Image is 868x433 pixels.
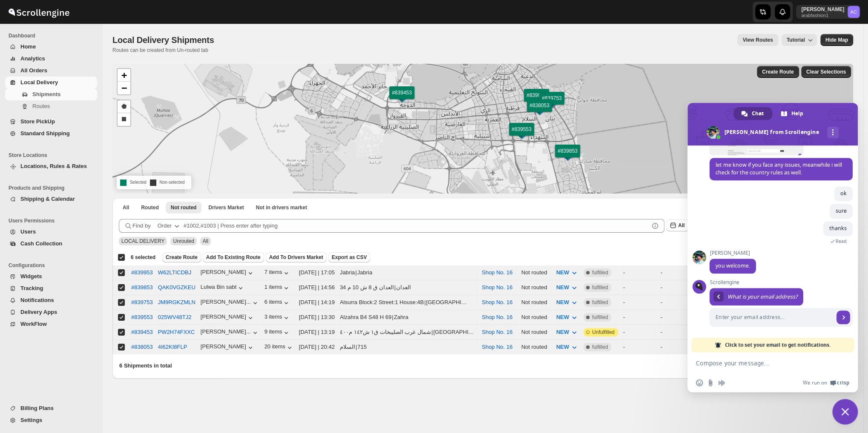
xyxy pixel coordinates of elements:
span: + [121,70,127,80]
div: Not routed [521,313,551,322]
div: - [623,268,655,277]
span: fulfilled [592,269,608,276]
button: Add To Drivers Market [266,252,327,262]
span: Cash Collection [20,240,62,247]
div: [DATE] | 14:19 [299,298,335,307]
span: Local Delivery Shipments [112,35,214,45]
button: W62LTICDBJ [158,269,192,276]
div: - [661,313,694,322]
div: [PERSON_NAME] [201,343,255,352]
div: السلام [340,343,355,351]
button: Shop No. 16 [482,284,512,291]
span: Routes [32,103,50,109]
p: Selected [120,177,147,188]
input: Enter your email address... [710,308,834,327]
button: #839953 [131,269,153,276]
button: Lulwa Bin sabt [201,284,245,292]
span: All Orders [20,67,47,74]
span: Users [20,228,36,235]
span: View Routes [742,37,773,43]
button: #839753 [131,299,153,305]
div: Not routed [521,283,551,292]
span: We run on [803,379,827,386]
div: [PERSON_NAME] [201,313,255,322]
div: العدان ق 8 ش 10 م 34 [340,283,394,292]
span: Insert an emoji [696,379,703,386]
span: Export as CSV [332,254,367,261]
div: | [340,313,477,322]
button: Routed [136,202,164,214]
img: Marker [530,96,543,105]
button: view route [737,34,778,46]
button: #839453 [131,329,153,335]
div: Not routed [521,298,551,307]
span: Audio message [718,379,725,386]
span: All [678,222,684,228]
span: NEW [556,344,569,350]
span: Send a file [707,379,714,386]
button: Map action label [820,34,853,46]
span: Create Route [166,254,198,261]
span: Settings [20,417,42,423]
span: 6 selected [131,254,155,261]
img: Marker [533,106,546,115]
span: Scrollengine [710,279,853,285]
span: Add To Drivers Market [269,254,323,261]
button: Cash Collection [5,238,97,250]
span: sure [836,207,847,214]
button: NEW [551,340,583,354]
div: العدان [396,283,411,292]
span: − [121,83,127,93]
span: Tutorial [787,37,805,43]
div: 20 items [264,343,294,352]
div: Not routed [521,343,551,351]
button: NEW [551,325,583,339]
span: NEW [556,284,569,291]
button: QAK0VGZKEU [158,284,195,291]
span: fulfilled [592,314,608,321]
button: Home [5,41,97,53]
a: Help [773,107,812,120]
span: Not routed [171,204,197,211]
div: [DATE] | 20:42 [299,343,335,351]
button: #838053 [131,344,153,350]
button: 7 items [264,269,291,277]
div: Jabria [357,268,372,277]
span: Local Delivery [20,79,58,85]
div: [DATE] | 17:05 [299,268,335,277]
button: Routes [5,100,97,112]
span: WorkFlow [20,321,47,327]
span: What is your email address? [727,293,797,300]
button: [PERSON_NAME] [201,269,255,277]
img: Marker [515,130,528,139]
button: NEW [551,296,583,309]
a: Send [836,311,850,324]
button: Shipping & Calendar [5,193,97,205]
span: Find by [132,222,151,230]
button: Shop No. 16 [482,329,512,335]
button: Shop No. 16 [482,299,512,305]
div: Not routed [521,268,551,277]
button: User menu [796,5,860,19]
button: WorkFlow [5,318,97,330]
span: [PERSON_NAME] [710,250,756,256]
button: Export as CSV [328,252,371,262]
textarea: Compose your message... [696,352,832,373]
button: All Orders [5,65,97,77]
div: - [661,343,694,351]
img: Marker [561,151,574,161]
button: Notifications [5,294,97,306]
span: Unfulfilled [592,329,615,336]
button: Un-claimable [251,202,312,214]
span: Users Permissions [9,217,98,224]
span: Click to set your email to get notifications. [725,338,831,352]
img: Marker [396,93,408,103]
span: Shipping & Calendar [20,196,75,202]
div: | [340,268,477,277]
span: Home [20,43,36,50]
button: PW2H74FXXC [158,329,195,335]
div: Order [158,222,172,230]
